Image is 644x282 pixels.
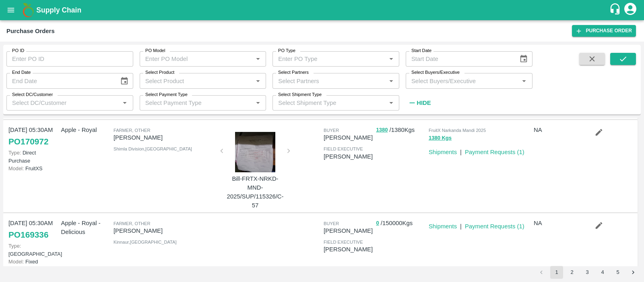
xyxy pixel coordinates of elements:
[114,221,150,226] span: Farmer, Other
[534,266,641,279] nav: pagination navigation
[253,76,263,86] button: Open
[386,76,396,86] button: Open
[12,69,31,76] label: End Date
[376,125,425,135] p: / 1380 Kgs
[8,125,58,134] p: [DATE] 05:30AM
[376,219,379,228] button: 0
[114,133,215,142] p: [PERSON_NAME]
[406,96,433,110] button: Hide
[566,266,578,279] button: Go to page 2
[145,48,165,54] label: PO Model
[142,98,240,108] input: Select Payment Type
[429,134,452,143] button: 1380 Kgs
[114,146,192,151] span: Shimla Division , [GEOGRAPHIC_DATA]
[408,75,517,86] input: Select Buyers/Executive
[275,54,373,64] input: Enter PO Type
[145,92,188,98] label: Select Payment Type
[275,75,384,86] input: Select Partners
[324,245,373,254] p: [PERSON_NAME]
[8,219,58,228] p: [DATE] 05:30AM
[6,26,55,36] div: Purchase Orders
[275,98,384,108] input: Select Shipment Type
[519,76,529,86] button: Open
[278,48,295,54] label: PO Type
[61,125,110,134] p: Apple - Royal
[253,98,263,108] button: Open
[6,73,114,88] input: End Date
[145,69,174,76] label: Select Product
[36,6,81,14] b: Supply Chain
[8,243,21,249] span: Type:
[457,144,462,157] div: |
[406,51,513,67] input: Start Date
[534,125,583,134] p: NA
[572,25,636,37] a: Purchase Order
[8,259,24,265] span: Model:
[324,128,339,133] span: buyer
[278,69,309,76] label: Select Partners
[429,128,486,133] span: FruitX Narkanda Mandi 2025
[12,92,53,98] label: Select DC/Customer
[516,51,531,67] button: Choose date
[142,54,240,64] input: Enter PO Model
[324,133,373,142] p: [PERSON_NAME]
[61,219,110,237] p: Apple - Royal - Delicious
[465,149,524,155] a: Payment Requests (1)
[278,92,322,98] label: Select Shipment Type
[611,266,624,279] button: Go to page 5
[12,48,24,54] label: PO ID
[324,152,373,161] p: [PERSON_NAME]
[376,125,388,135] button: 1380
[324,226,373,235] p: [PERSON_NAME]
[324,240,363,244] span: field executive
[581,266,594,279] button: Go to page 3
[8,150,21,156] span: Type:
[114,128,150,133] span: Farmer, Other
[114,226,215,235] p: [PERSON_NAME]
[417,100,431,106] strong: Hide
[8,165,24,171] span: Model:
[8,134,48,149] a: PO170972
[117,73,132,89] button: Choose date
[411,69,460,76] label: Select Buyers/Executive
[8,228,48,242] a: PO169336
[457,219,462,231] div: |
[8,165,58,172] p: FruitXS
[225,174,285,210] p: Bill-FRTX-NRKD-MND-2025/SUP/115326/C-57
[465,223,524,230] a: Payment Requests (1)
[2,1,20,19] button: open drawer
[609,3,623,17] div: customer-support
[20,2,36,18] img: logo
[429,223,457,230] a: Shipments
[8,242,58,257] p: [GEOGRAPHIC_DATA]
[8,258,58,265] p: Fixed
[386,54,396,64] button: Open
[324,221,339,226] span: buyer
[36,4,609,16] a: Supply Chain
[411,48,431,54] label: Start Date
[534,219,583,228] p: NA
[429,149,457,155] a: Shipments
[627,266,640,279] button: Go to next page
[324,146,363,151] span: field executive
[623,2,638,19] div: account of current user
[253,54,263,64] button: Open
[8,149,58,164] p: Direct Purchase
[376,219,425,228] p: / 150000 Kgs
[550,266,563,279] button: page 1
[9,98,118,108] input: Select DC/Customer
[142,75,251,86] input: Select Product
[114,240,177,244] span: Kinnaur , [GEOGRAPHIC_DATA]
[596,266,609,279] button: Go to page 4
[386,98,396,108] button: Open
[6,51,133,67] input: Enter PO ID
[120,98,130,108] button: Open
